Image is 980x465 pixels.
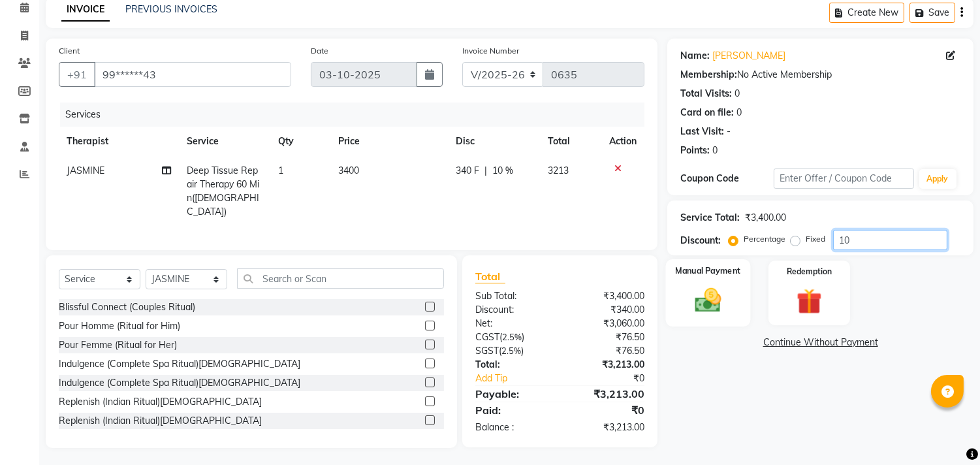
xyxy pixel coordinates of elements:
span: Deep Tissue Repair Therapy 60 Min([DEMOGRAPHIC_DATA]) [187,165,259,217]
th: Service [179,127,270,156]
label: Percentage [744,233,785,245]
span: 3400 [338,165,359,176]
div: Discount: [466,303,560,317]
div: ₹76.50 [560,330,655,344]
label: Date [311,45,328,57]
div: ( ) [466,344,560,358]
div: Discount: [680,234,721,248]
span: 3213 [548,165,569,176]
div: 0 [736,106,742,120]
th: Therapist [59,127,179,156]
div: Total: [466,358,560,372]
span: Total [475,270,505,283]
label: Manual Payment [676,265,741,277]
div: ₹340.00 [560,303,655,317]
label: Fixed [806,233,825,245]
div: Pour Homme (Ritual for Him) [59,319,180,333]
div: Balance : [466,421,560,434]
button: Save [909,3,955,23]
div: ( ) [466,330,560,344]
span: 10 % [492,164,513,178]
div: 0 [712,144,718,157]
div: Points: [680,144,710,157]
div: ₹0 [576,372,655,385]
img: _cash.svg [687,285,730,316]
div: ₹3,213.00 [560,421,655,434]
div: Services [60,103,654,127]
div: Total Visits: [680,87,732,101]
div: ₹3,400.00 [560,289,655,303]
input: Search by Name/Mobile/Email/Code [94,62,291,87]
div: Replenish (Indian Ritual)[DEMOGRAPHIC_DATA] [59,414,262,428]
label: Client [59,45,80,57]
div: Service Total: [680,211,740,225]
div: ₹3,400.00 [745,211,786,225]
span: CGST [475,331,499,343]
div: Paid: [466,402,560,418]
div: Name: [680,49,710,63]
span: | [484,164,487,178]
label: Invoice Number [462,45,519,57]
div: ₹3,060.00 [560,317,655,330]
div: Net: [466,317,560,330]
div: Last Visit: [680,125,724,138]
a: Add Tip [466,372,576,385]
div: Payable: [466,386,560,402]
button: Apply [919,169,956,189]
div: No Active Membership [680,68,960,82]
a: Continue Without Payment [670,336,971,349]
th: Disc [448,127,540,156]
div: Indulgence (Complete Spa Ritual)[DEMOGRAPHIC_DATA] [59,376,300,390]
div: - [727,125,731,138]
img: _gift.svg [789,285,830,317]
input: Enter Offer / Coupon Code [774,168,913,189]
input: Search or Scan [237,268,444,289]
th: Price [330,127,448,156]
div: Blissful Connect (Couples Ritual) [59,300,195,314]
span: 340 F [456,164,479,178]
div: ₹3,213.00 [560,386,655,402]
div: ₹0 [560,402,655,418]
div: 0 [735,87,740,101]
div: Sub Total: [466,289,560,303]
div: Coupon Code [680,172,774,185]
div: Replenish (Indian Ritual)[DEMOGRAPHIC_DATA] [59,395,262,409]
a: PREVIOUS INVOICES [125,3,217,15]
span: SGST [475,345,499,357]
button: +91 [59,62,95,87]
span: 2.5% [502,332,522,342]
th: Qty [270,127,331,156]
a: [PERSON_NAME] [712,49,785,63]
div: ₹3,213.00 [560,358,655,372]
th: Action [601,127,644,156]
span: JASMINE [67,165,104,176]
button: Create New [829,3,904,23]
div: Card on file: [680,106,734,120]
div: Membership: [680,68,737,82]
span: 1 [278,165,283,176]
th: Total [540,127,601,156]
label: Redemption [787,266,832,278]
div: ₹76.50 [560,344,655,358]
span: 2.5% [501,345,521,356]
div: Indulgence (Complete Spa Ritual)[DEMOGRAPHIC_DATA] [59,357,300,371]
div: Pour Femme (Ritual for Her) [59,338,177,352]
